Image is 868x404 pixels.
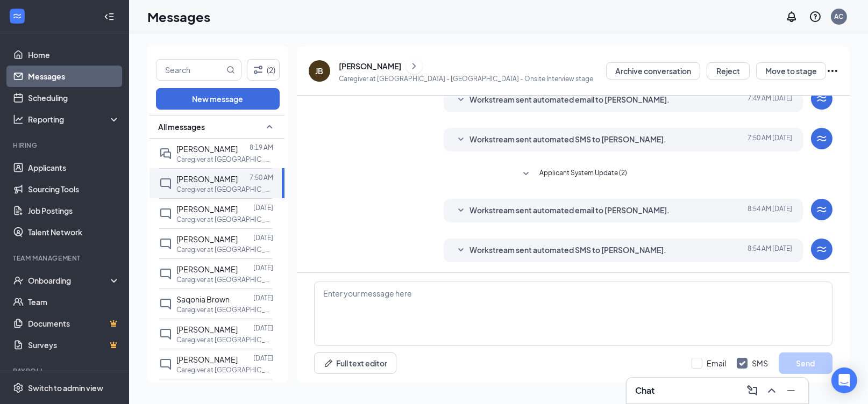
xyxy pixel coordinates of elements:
[250,143,273,152] p: 8:19 AM
[28,291,120,313] a: Team
[748,133,792,146] span: [DATE] 7:50 AM
[263,120,276,133] svg: SmallChevronUp
[28,313,120,334] a: DocumentsCrown
[28,66,120,87] a: Messages
[253,263,273,272] p: [DATE]
[28,275,111,286] div: Onboarding
[809,10,822,23] svg: QuestionInfo
[815,132,828,145] svg: WorkstreamLogo
[28,114,120,125] div: Reporting
[159,147,172,160] svg: DoubleChat
[159,268,172,280] svg: ChatInactive
[469,244,666,257] span: Workstream sent automated SMS to [PERSON_NAME].
[12,11,23,21] svg: WorkstreamLogo
[539,168,627,181] span: Applicant System Update (2)
[28,334,120,356] a: SurveysCrown
[176,365,273,374] p: Caregiver at [GEOGRAPHIC_DATA] - [GEOGRAPHIC_DATA]
[28,44,120,66] a: Home
[253,323,273,333] p: [DATE]
[785,10,798,23] svg: Notifications
[815,243,828,256] svg: WorkstreamLogo
[159,207,172,220] svg: ChatInactive
[176,174,238,184] span: [PERSON_NAME]
[744,382,761,399] button: ComposeMessage
[779,352,833,374] button: Send
[316,66,324,76] div: JB
[323,358,334,369] svg: Pen
[469,93,670,106] span: Workstream sent automated email to [PERSON_NAME].
[339,74,593,83] p: Caregiver at [GEOGRAPHIC_DATA] - [GEOGRAPHIC_DATA] - Onsite Interview stage
[176,264,238,274] span: [PERSON_NAME]
[454,133,467,146] svg: SmallChevronDown
[748,244,792,257] span: [DATE] 8:54 AM
[176,305,273,314] p: Caregiver at [GEOGRAPHIC_DATA] - [GEOGRAPHIC_DATA]
[748,93,792,106] span: [DATE] 7:49 AM
[339,61,401,71] div: [PERSON_NAME]
[831,367,857,393] div: Open Intercom Messenger
[835,12,844,21] div: AC
[454,204,467,217] svg: SmallChevronDown
[250,173,273,182] p: 7:50 AM
[253,203,273,212] p: [DATE]
[28,221,120,243] a: Talent Network
[226,66,235,74] svg: MagnifyingGlass
[13,141,118,150] div: Hiring
[756,62,826,80] button: Move to stage
[159,328,172,341] svg: ChatInactive
[147,8,210,26] h1: Messages
[765,384,778,397] svg: ChevronUp
[520,168,532,181] svg: SmallChevronDown
[159,177,172,190] svg: ChatInactive
[13,366,118,376] div: Payroll
[13,275,24,286] svg: UserCheck
[159,298,172,311] svg: ChatInactive
[176,324,238,334] span: [PERSON_NAME]
[454,244,467,257] svg: SmallChevronDown
[406,58,422,74] button: ChevronRight
[782,382,800,399] button: Minimize
[159,237,172,250] svg: ChatInactive
[176,204,238,214] span: [PERSON_NAME]
[763,382,780,399] button: ChevronUp
[176,355,238,364] span: [PERSON_NAME]
[409,60,419,73] svg: ChevronRight
[13,114,24,125] svg: Analysis
[748,204,792,217] span: [DATE] 8:54 AM
[314,352,396,374] button: Full text editorPen
[156,60,224,80] input: Search
[176,155,273,164] p: Caregiver at [GEOGRAPHIC_DATA]- [GEOGRAPHIC_DATA]
[635,385,654,396] h3: Chat
[156,88,280,110] button: New message
[158,121,205,132] span: All messages
[826,64,839,77] svg: Ellipses
[176,335,273,344] p: Caregiver at [GEOGRAPHIC_DATA] - [GEOGRAPHIC_DATA]
[104,11,115,22] svg: Collapse
[28,157,120,178] a: Applicants
[707,62,750,80] button: Reject
[176,275,273,284] p: Caregiver at [GEOGRAPHIC_DATA][PERSON_NAME]
[253,233,273,242] p: [DATE]
[606,62,700,80] button: Archive conversation
[176,234,238,244] span: [PERSON_NAME]
[176,185,273,194] p: Caregiver at [GEOGRAPHIC_DATA] - [GEOGRAPHIC_DATA]
[176,294,230,304] span: Saqonia Brown
[520,168,627,181] button: SmallChevronDownApplicant System Update (2)
[176,144,238,154] span: [PERSON_NAME]
[815,203,828,216] svg: WorkstreamLogo
[252,63,265,76] svg: Filter
[746,384,759,397] svg: ComposeMessage
[176,215,273,224] p: Caregiver at [GEOGRAPHIC_DATA] - [GEOGRAPHIC_DATA]
[176,245,273,254] p: Caregiver at [GEOGRAPHIC_DATA] - [GEOGRAPHIC_DATA]
[785,384,798,397] svg: Minimize
[253,353,273,363] p: [DATE]
[469,133,666,146] span: Workstream sent automated SMS to [PERSON_NAME].
[815,92,828,105] svg: WorkstreamLogo
[13,254,118,263] div: Team Management
[247,59,280,81] button: Filter (2)
[13,383,24,393] svg: Settings
[159,358,172,371] svg: ChatInactive
[469,204,670,217] span: Workstream sent automated email to [PERSON_NAME].
[28,383,103,393] div: Switch to admin view
[253,293,273,302] p: [DATE]
[28,87,120,109] a: Scheduling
